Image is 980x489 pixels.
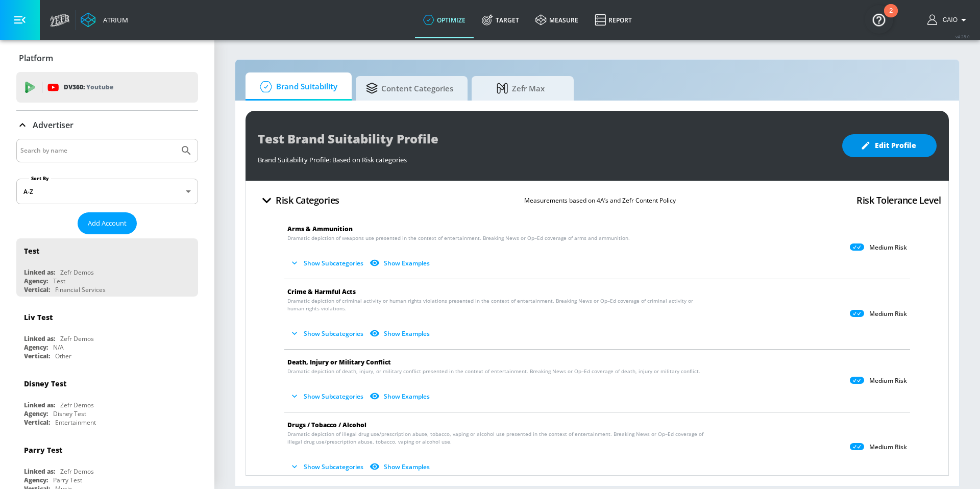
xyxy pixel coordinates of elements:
div: Zefr Demos [60,334,94,343]
div: Linked as: [24,334,55,343]
span: Crime & Harmful Acts [287,287,356,296]
p: DV360: [64,82,113,93]
span: Edit Profile [863,139,916,152]
div: Advertiser [16,111,198,139]
button: Show Subcategories [287,388,367,405]
p: Platform [19,53,53,64]
div: Zefr Demos [60,268,94,277]
div: Agency: [24,277,48,285]
button: Show Subcategories [287,255,367,272]
div: Liv TestLinked as:Zefr DemosAgency:N/AVertical:Other [16,305,198,363]
p: Medium Risk [869,377,907,385]
div: Disney Test [24,379,66,388]
div: TestLinked as:Zefr DemosAgency:TestVertical:Financial Services [16,238,198,297]
span: Zefr Max [482,76,559,101]
p: Medium Risk [869,443,907,451]
span: Dramatic depiction of illegal drug use/prescription abuse, tobacco, vaping or alcohol use present... [287,430,709,446]
button: Risk Categories [254,188,344,212]
div: Vertical: [24,285,50,294]
h4: Risk Categories [276,193,339,207]
span: Brand Suitability [256,75,337,99]
div: Disney Test [53,409,86,418]
span: Dramatic depiction of death, injury, or military conflict presented in the context of entertainme... [287,368,700,375]
div: 2 [889,11,893,24]
div: Zefr Demos [60,467,94,476]
p: Medium Risk [869,243,907,252]
div: Financial Services [55,285,106,294]
p: Youtube [86,82,113,92]
div: Test [24,246,39,256]
div: Vertical: [24,418,50,427]
div: Disney TestLinked as:Zefr DemosAgency:Disney TestVertical:Entertainment [16,371,198,429]
button: Show Examples [367,325,434,342]
a: Atrium [81,12,128,28]
h4: Risk Tolerance Level [856,193,941,207]
div: Agency: [24,476,48,484]
button: Show Examples [367,255,434,272]
label: Sort By [29,175,51,182]
div: Atrium [99,15,128,25]
div: Liv Test [24,312,53,322]
span: Add Account [88,217,127,229]
div: Linked as: [24,401,55,409]
a: Target [474,2,527,38]
div: Agency: [24,343,48,352]
button: Edit Profile [842,134,937,157]
button: Add Account [78,212,137,234]
span: login as: caio.bulgarelli@zefr.com [939,16,958,23]
button: Show Subcategories [287,458,367,475]
div: Platform [16,44,198,72]
input: Search by name [20,144,175,157]
span: Dramatic depiction of criminal activity or human rights violations presented in the context of en... [287,297,709,312]
a: optimize [415,2,474,38]
div: DV360: Youtube [16,72,198,103]
div: Test [53,277,65,285]
p: Advertiser [33,119,73,131]
span: Drugs / Tobacco / Alcohol [287,421,366,429]
div: Linked as: [24,268,55,277]
div: Zefr Demos [60,401,94,409]
div: Entertainment [55,418,96,427]
div: Other [55,352,71,360]
span: Arms & Ammunition [287,225,353,233]
a: Report [586,2,640,38]
span: Content Categories [366,76,453,101]
div: Linked as: [24,467,55,476]
div: Vertical: [24,352,50,360]
div: Parry Test [53,476,82,484]
div: A-Z [16,179,198,204]
a: measure [527,2,586,38]
button: Show Subcategories [287,325,367,342]
div: Brand Suitability Profile: Based on Risk categories [258,150,832,164]
p: Medium Risk [869,310,907,318]
button: Open Resource Center, 2 new notifications [865,5,893,34]
button: Show Examples [367,388,434,405]
div: N/A [53,343,64,352]
p: Measurements based on 4A’s and Zefr Content Policy [524,195,676,206]
span: v 4.28.0 [955,34,970,39]
button: Caio [927,14,970,26]
button: Show Examples [367,458,434,475]
div: Agency: [24,409,48,418]
div: Parry Test [24,445,62,455]
span: Dramatic depiction of weapons use presented in the context of entertainment. Breaking News or Op–... [287,234,630,242]
span: Death, Injury or Military Conflict [287,358,391,366]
